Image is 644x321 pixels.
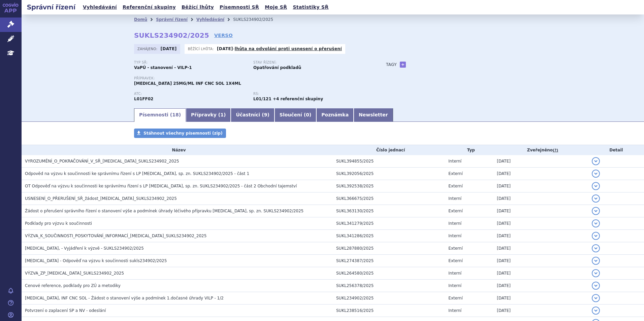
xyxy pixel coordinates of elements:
span: 0 [306,112,309,117]
td: [DATE] [493,180,588,192]
td: [DATE] [493,217,588,230]
p: ATC: [134,92,247,96]
button: detail [592,170,600,178]
button: detail [592,244,600,252]
span: Externí [448,296,462,300]
td: [DATE] [493,230,588,242]
a: Účastníci (9) [231,108,274,122]
span: Interní [448,234,461,238]
a: Poznámka [316,108,354,122]
td: [DATE] [493,255,588,267]
a: Písemnosti SŘ [218,3,261,12]
a: Vyhledávání [81,3,119,12]
button: detail [592,207,600,215]
span: Externí [448,171,462,176]
a: VERSO [214,32,233,39]
td: SUKL366675/2025 [333,192,445,205]
td: SUKL363130/2025 [333,205,445,217]
td: SUKL392538/2025 [333,180,445,192]
span: VÝZVA_ZP_KEYTRUDA_SUKLS234902_2025 [25,271,124,276]
button: detail [592,282,600,290]
button: detail [592,157,600,165]
strong: SUKLS234902/2025 [134,31,209,39]
button: detail [592,232,600,240]
strong: [DATE] [217,46,233,51]
a: Vyhledávání [196,17,224,22]
a: Domů [134,17,147,22]
strong: VaPÚ - stanovení - VILP-1 [134,65,192,70]
a: Moje SŘ [263,3,289,12]
td: SUKL341286/2025 [333,230,445,242]
td: SUKL234902/2025 [333,292,445,305]
td: [DATE] [493,292,588,305]
button: detail [592,257,600,265]
span: Externí [448,258,462,263]
th: Typ [445,145,493,155]
td: SUKL341279/2025 [333,217,445,230]
p: Stav řízení: [253,61,366,65]
strong: Opatřování podkladů [253,65,301,70]
td: [DATE] [493,205,588,217]
span: USNESENÍ_O_PŘERUŠENÍ_SŘ_žádost_KEYTRUDA_SUKLS234902_2025 [25,196,177,201]
span: Interní [448,271,461,276]
span: Běžící lhůta: [188,46,215,51]
td: [DATE] [493,242,588,255]
span: 1 [220,112,224,117]
span: Externí [448,209,462,213]
span: KEYTRUDA - Odpověď na výzvu k součinnosti sukls234902/2025 [25,258,167,263]
strong: [DATE] [161,46,177,51]
td: SUKL264580/2025 [333,267,445,280]
span: Cenové reference, podklady pro ZÚ a metodiky [25,283,121,288]
button: detail [592,269,600,277]
button: detail [592,182,600,190]
li: SUKLS234902/2025 [233,14,282,25]
th: Zveřejněno [493,145,588,155]
td: [DATE] [493,155,588,168]
td: SUKL238516/2025 [333,305,445,317]
a: Referenční skupiny [121,3,178,12]
td: SUKL392056/2025 [333,168,445,180]
span: OT Odpověď na výzvu k součinnosti ke správnímu řízení s LP Keytruda, sp. zn. SUKLS234902/2025 - č... [25,184,297,188]
th: Detail [588,145,644,155]
a: lhůta na odvolání proti usnesení o přerušení [235,46,342,51]
td: [DATE] [493,280,588,292]
span: Externí [448,184,462,188]
a: Běžící lhůty [180,3,216,12]
span: Stáhnout všechny písemnosti (zip) [143,131,223,136]
span: [MEDICAL_DATA] 25MG/ML INF CNC SOL 1X4ML [134,81,241,86]
a: Písemnosti (18) [134,108,186,122]
span: Interní [448,283,461,288]
td: [DATE] [493,192,588,205]
a: Newsletter [354,108,393,122]
span: Interní [448,196,461,201]
a: Stáhnout všechny písemnosti (zip) [134,129,226,138]
span: KEYTRUDA, - Vyjádření k výzvě - SUKLS234902/2025 [25,246,144,251]
span: Podklady pro výzvu k součinnosti [25,221,92,226]
p: - [217,46,342,51]
abbr: (?) [553,148,558,153]
td: SUKL274387/2025 [333,255,445,267]
a: + [400,62,406,68]
td: SUKL256378/2025 [333,280,445,292]
span: Žádost o přerušení správního řízení o stanovení výše a podmínek úhrady léčivého přípravku KEYTRUD... [25,209,303,213]
span: 9 [264,112,267,117]
span: Interní [448,159,461,164]
td: SUKL287880/2025 [333,242,445,255]
p: Typ SŘ: [134,61,247,65]
h3: Tagy [386,61,397,69]
span: KEYTRUDA, INF CNC SOL - Žádost o stanovení výše a podmínek 1.dočasné úhrady VILP - 1/2 [25,296,224,300]
span: 18 [172,112,179,117]
td: [DATE] [493,267,588,280]
span: Potvrzení o zaplacení SP a NV - odeslání [25,308,106,313]
span: Odpověd na výzvu k součinnosti ke správnímu řízení s LP Keytruda, sp. zn. SUKLS234902/2025 - část 1 [25,171,249,176]
span: Interní [448,308,461,313]
button: detail [592,219,600,227]
a: Sloučení (0) [275,108,316,122]
h2: Správní řízení [22,2,81,12]
td: [DATE] [493,305,588,317]
button: detail [592,307,600,315]
td: [DATE] [493,168,588,180]
strong: PEMBROLIZUMAB [134,97,153,101]
span: Interní [448,221,461,226]
th: Číslo jednací [333,145,445,155]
